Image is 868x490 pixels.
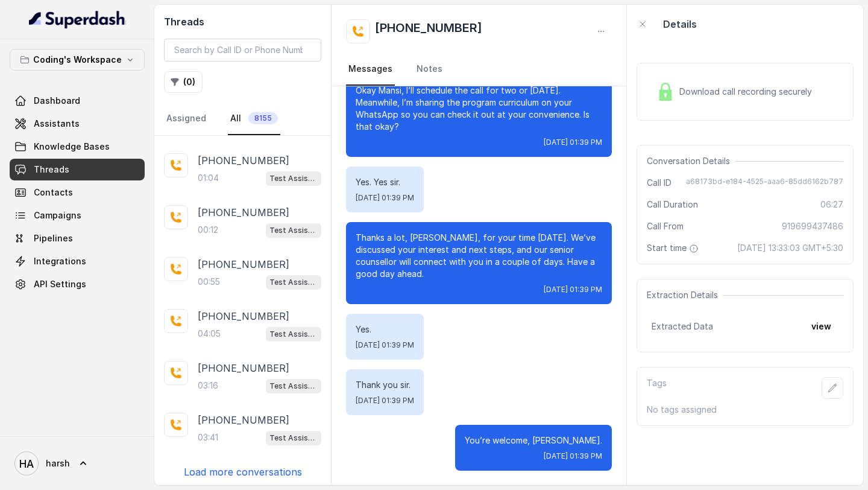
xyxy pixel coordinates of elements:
[647,242,701,254] span: Start time
[164,14,321,29] h2: Threads
[198,205,289,220] p: [PHONE_NUMBER]
[647,155,735,167] span: Conversation Details
[10,273,145,295] a: API Settings
[269,224,318,237] p: Test Assistant-3
[544,451,602,461] span: [DATE] 01:39 PM
[46,457,70,469] span: harsh
[34,141,110,153] span: Knowledge Bases
[184,465,302,479] p: Load more conversations
[269,432,318,444] p: Test Assistant-3
[198,153,289,168] p: [PHONE_NUMBER]
[356,84,602,133] p: Okay Mansi, I’ll schedule the call for two or [DATE]. Meanwhile, I’m sharing the program curricul...
[198,276,220,288] p: 00:55
[198,328,221,340] p: 04:05
[10,205,145,226] a: Campaigns
[34,95,80,107] span: Dashboard
[198,224,218,236] p: 00:12
[346,53,612,86] nav: Tabs
[10,113,145,135] a: Assistants
[10,250,145,272] a: Integrations
[346,53,395,86] a: Messages
[198,309,289,323] p: [PHONE_NUMBER]
[269,380,318,392] p: Test Assistant-3
[34,278,86,290] span: API Settings
[414,53,445,86] a: Notes
[33,52,122,67] p: Coding's Workspace
[647,289,723,301] span: Extraction Details
[647,220,684,232] span: Call From
[375,19,482,43] h2: [PHONE_NUMBER]
[198,380,218,392] p: 03:16
[198,413,289,427] p: [PHONE_NUMBER]
[544,285,602,294] span: [DATE] 01:39 PM
[652,320,713,332] span: Extracted Data
[465,434,602,447] p: You’re welcome, [PERSON_NAME].
[164,103,321,135] nav: Tabs
[34,209,81,221] span: Campaigns
[647,404,843,416] p: No tags assigned
[34,255,86,267] span: Integrations
[656,83,675,101] img: Lock Icon
[356,340,414,350] span: [DATE] 01:39 PM
[356,396,414,406] span: [DATE] 01:39 PM
[29,10,126,29] img: light.svg
[356,176,414,188] p: Yes. Yes sir.
[10,90,145,112] a: Dashboard
[164,71,203,93] button: (0)
[647,177,671,189] span: Call ID
[34,186,73,199] span: Contacts
[10,227,145,249] a: Pipelines
[19,457,34,470] text: HA
[228,103,280,135] a: All8155
[804,316,838,337] button: view
[164,39,321,62] input: Search by Call ID or Phone Number
[544,138,602,147] span: [DATE] 01:39 PM
[356,232,602,280] p: Thanks a lot, [PERSON_NAME], for your time [DATE]. We’ve discussed your interest and next steps, ...
[663,17,697,31] p: Details
[10,159,145,180] a: Threads
[34,232,73,244] span: Pipelines
[269,328,318,340] p: Test Assistant-3
[356,379,414,391] p: Thank you sir.
[782,220,843,232] span: 919699437486
[198,361,289,375] p: [PHONE_NUMBER]
[10,136,145,157] a: Knowledge Bases
[34,118,80,130] span: Assistants
[686,177,843,189] span: a68173bd-e184-4525-aaa6-85dd6162b787
[10,49,145,71] button: Coding's Workspace
[34,164,69,176] span: Threads
[820,199,843,211] span: 06:27
[248,112,278,124] span: 8155
[10,182,145,203] a: Contacts
[198,431,218,444] p: 03:41
[647,199,698,211] span: Call Duration
[198,172,219,184] p: 01:04
[164,103,209,135] a: Assigned
[737,242,843,254] span: [DATE] 13:33:03 GMT+5:30
[269,173,318,185] p: Test Assistant-3
[356,323,414,336] p: Yes.
[356,193,414,203] span: [DATE] 01:39 PM
[198,257,289,272] p: [PHONE_NUMBER]
[269,276,318,288] p: Test Assistant-3
[647,377,667,399] p: Tags
[679,86,817,98] span: Download call recording securely
[10,447,145,480] a: harsh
